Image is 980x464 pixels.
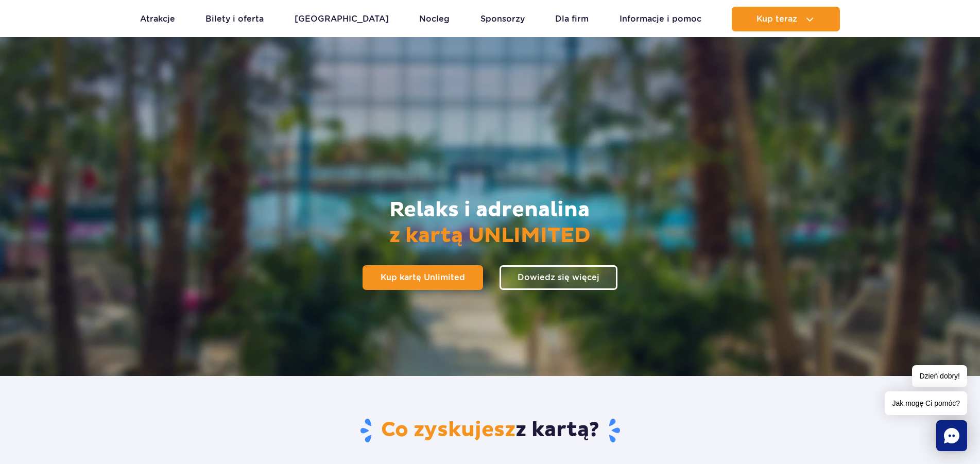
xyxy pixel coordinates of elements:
[140,7,175,31] a: Atrakcje
[363,265,483,290] a: Kup kartę Unlimited
[555,7,589,31] a: Dla firm
[389,223,591,249] span: z kartą UNLIMITED
[295,7,389,31] a: [GEOGRAPHIC_DATA]
[205,7,264,31] a: Bilety i oferta
[620,7,701,31] a: Informacje i pomoc
[500,265,617,290] a: Dowiedz się więcej
[188,417,792,444] h2: z kartą?
[389,197,591,249] h2: Relaks i adrenalina
[381,273,465,282] span: Kup kartę Unlimited
[912,365,967,387] span: Dzień dobry!
[757,14,797,24] span: Kup teraz
[518,273,599,282] span: Dowiedz się więcej
[885,391,967,415] span: Jak mogę Ci pomóc?
[381,417,515,443] span: Co zyskujesz
[936,420,967,451] div: Chat
[480,7,525,31] a: Sponsorzy
[419,7,450,31] a: Nocleg
[732,7,840,31] button: Kup teraz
